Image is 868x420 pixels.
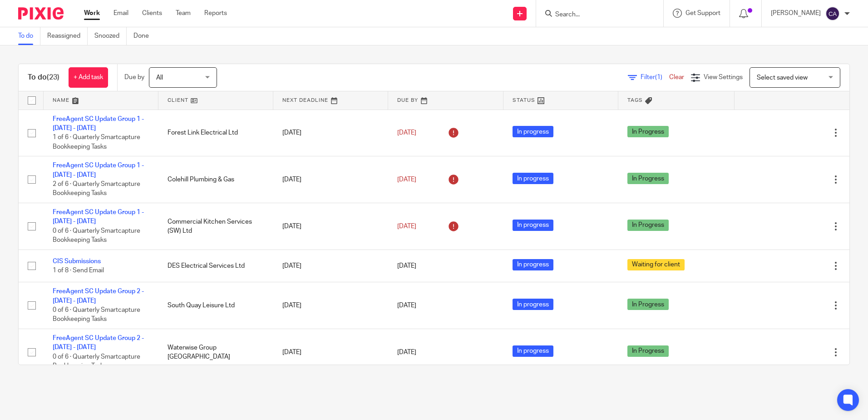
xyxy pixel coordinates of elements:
td: [DATE] [273,250,388,282]
td: DES Electrical Services Ltd [158,250,273,282]
span: In Progress [627,126,669,137]
span: Tags [627,98,643,103]
span: In progress [513,220,553,231]
span: In progress [513,259,553,270]
a: Clients [142,9,162,18]
td: South Quay Leisure Ltd [158,282,273,329]
span: [DATE] [397,349,416,355]
a: FreeAgent SC Update Group 1 - [DATE] - [DATE] [53,209,144,225]
span: Filter [641,74,669,80]
span: In Progress [627,299,669,310]
p: Due by [124,73,144,82]
input: Search [554,11,636,19]
span: Select saved view [757,75,808,81]
td: Colehill Plumbing & Gas [158,156,273,203]
td: Commercial Kitchen Services (SW) Ltd [158,203,273,250]
span: [DATE] [397,302,416,309]
a: Work [84,9,100,18]
a: Email [113,9,128,18]
a: Clear [669,74,684,80]
span: In progress [513,173,553,184]
a: Done [133,27,156,45]
span: Waiting for client [627,259,685,270]
span: In Progress [627,345,669,357]
img: Pixie [18,7,64,20]
td: [DATE] [273,110,388,156]
span: In progress [513,126,553,137]
h1: To do [28,73,59,82]
a: FreeAgent SC Update Group 1 - [DATE] - [DATE] [53,162,144,178]
span: 0 of 6 · Quarterly Smartcapture Bookkeeping Tasks [53,307,140,323]
a: Team [176,9,191,18]
span: In Progress [627,173,669,184]
span: 0 of 6 · Quarterly Smartcapture Bookkeeping Tasks [53,228,140,244]
span: [DATE] [397,223,416,230]
td: [DATE] [273,329,388,376]
a: FreeAgent SC Update Group 2 - [DATE] - [DATE] [53,288,144,304]
span: All [156,75,163,81]
td: Forest Link Electrical Ltd [158,110,273,156]
span: (1) [655,74,662,80]
span: In progress [513,345,553,357]
span: In Progress [627,220,669,231]
span: [DATE] [397,176,416,183]
a: Snoozed [94,27,127,45]
a: + Add task [69,67,108,88]
td: Waterwise Group [GEOGRAPHIC_DATA] [158,329,273,376]
span: In progress [513,299,553,310]
a: CIS Submissions [53,258,101,265]
span: 1 of 6 · Quarterly Smartcapture Bookkeeping Tasks [53,134,140,150]
span: Get Support [686,10,720,16]
a: To do [18,27,40,45]
span: 0 of 6 · Quarterly Smartcapture Bookkeeping Tasks [53,354,140,370]
p: [PERSON_NAME] [771,9,821,18]
img: svg%3E [825,6,840,21]
a: Reports [204,9,227,18]
span: (23) [47,74,59,81]
a: FreeAgent SC Update Group 1 - [DATE] - [DATE] [53,116,144,131]
td: [DATE] [273,156,388,203]
span: 1 of 8 · Send Email [53,267,104,274]
a: FreeAgent SC Update Group 2 - [DATE] - [DATE] [53,335,144,350]
span: [DATE] [397,263,416,269]
a: Reassigned [47,27,88,45]
td: [DATE] [273,203,388,250]
span: 2 of 6 · Quarterly Smartcapture Bookkeeping Tasks [53,181,140,197]
span: [DATE] [397,130,416,136]
span: View Settings [704,74,743,80]
td: [DATE] [273,282,388,329]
